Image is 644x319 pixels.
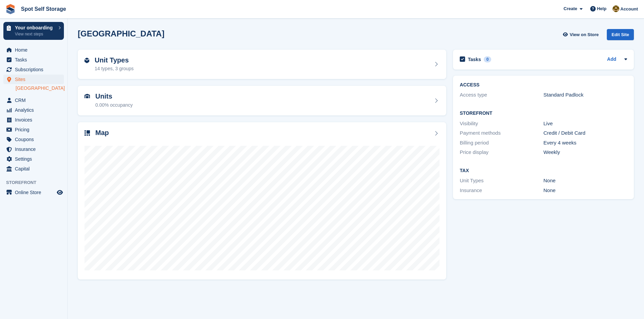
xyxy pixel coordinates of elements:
div: Live [544,120,627,128]
a: menu [3,65,64,74]
h2: [GEOGRAPHIC_DATA] [78,29,164,38]
span: Storefront [6,179,67,186]
span: View on Store [570,31,599,38]
span: Create [564,5,577,12]
h2: Tax [460,168,627,174]
img: stora-icon-8386f47178a22dfd0bd8f6a31ec36ba5ce8667c1dd55bd0f319d3a0aa187defe.svg [5,4,16,14]
a: menu [3,105,64,115]
a: Spot Self Storage [18,3,69,15]
div: Edit Site [607,29,634,40]
p: Your onboarding [15,25,55,30]
a: Your onboarding View next steps [3,22,64,40]
p: View next steps [15,31,55,37]
span: Account [620,6,638,12]
a: Edit Site [607,29,634,43]
h2: Storefront [460,111,627,116]
a: View on Store [562,29,601,40]
div: Payment methods [460,129,543,137]
img: Manoj Dubey [613,5,619,12]
div: Insurance [460,187,543,194]
span: Tasks [15,55,55,64]
span: Analytics [15,105,55,115]
a: menu [3,115,64,125]
span: Coupons [15,135,55,144]
span: Home [15,45,55,55]
a: menu [3,135,64,144]
div: Weekly [544,149,627,156]
a: menu [3,96,64,105]
img: unit-type-icn-2b2737a686de81e16bb02015468b77c625bbabd49415b5ef34ead5e3b44a266d.svg [85,58,89,63]
div: Access type [460,91,543,99]
span: Capital [15,164,55,174]
div: 0.00% occupancy [95,102,133,109]
a: menu [3,45,64,55]
h2: Map [95,129,109,137]
a: menu [3,188,64,197]
a: Units 0.00% occupancy [78,86,446,115]
h2: Tasks [468,56,481,62]
span: Pricing [15,125,55,134]
a: menu [3,75,64,84]
a: Preview store [56,188,64,196]
a: Add [607,56,616,63]
div: Price display [460,149,543,156]
a: menu [3,144,64,154]
a: [GEOGRAPHIC_DATA] [16,85,64,91]
div: None [544,187,627,194]
span: Sites [15,75,55,84]
span: Settings [15,154,55,164]
a: menu [3,55,64,64]
span: Invoices [15,115,55,125]
span: CRM [15,96,55,105]
a: menu [3,154,64,164]
h2: Unit Types [95,56,134,64]
div: 0 [484,56,492,62]
h2: ACCESS [460,82,627,88]
span: Help [597,5,606,12]
img: map-icn-33ee37083ee616e46c38cad1a60f524a97daa1e2b2c8c0bc3eb3415660979fc1.svg [85,130,90,136]
a: menu [3,125,64,134]
span: Subscriptions [15,65,55,74]
h2: Units [95,92,133,100]
span: Online Store [15,188,55,197]
div: 14 types, 3 groups [95,65,134,72]
div: Standard Padlock [544,91,627,99]
div: Billing period [460,139,543,147]
span: Insurance [15,144,55,154]
div: None [544,177,627,185]
div: Visibility [460,120,543,128]
div: Every 4 weeks [544,139,627,147]
a: menu [3,164,64,174]
a: Unit Types 14 types, 3 groups [78,50,446,79]
div: Unit Types [460,177,543,185]
img: unit-icn-7be61d7bf1b0ce9d3e12c5938cc71ed9869f7b940bace4675aadf7bd6d80202e.svg [85,94,90,99]
div: Credit / Debit Card [544,129,627,137]
a: Map [78,122,446,280]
